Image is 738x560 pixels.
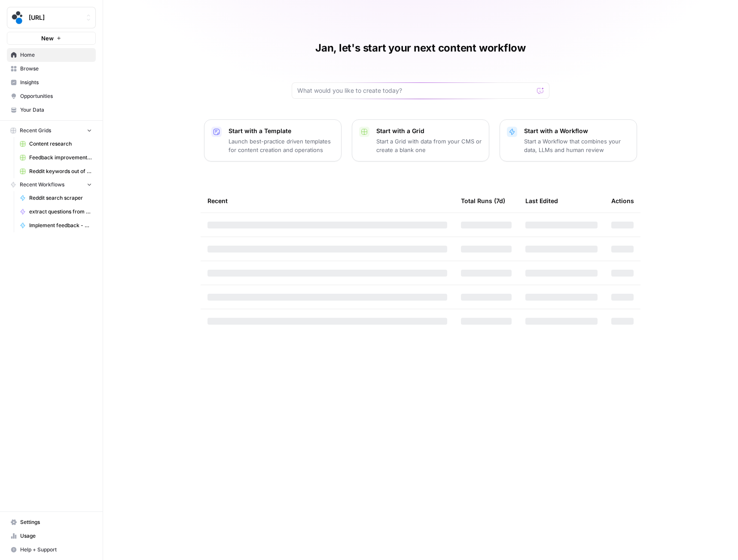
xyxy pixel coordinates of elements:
span: Reddit search scraper [29,194,92,202]
span: Feedback improvement dev [29,154,92,161]
div: Total Runs (7d) [461,189,505,213]
p: Start with a Workflow [524,127,630,135]
a: Feedback improvement dev [16,151,96,164]
img: spot.ai Logo [10,10,25,25]
span: Content research [29,140,92,148]
span: Recent Workflows [20,181,64,189]
span: New [41,34,54,43]
a: Reddit search scraper [16,191,96,205]
span: [URL] [29,13,81,22]
span: Opportunities [20,92,92,100]
span: Recent Grids [20,127,51,134]
p: Launch best-practice driven templates for content creation and operations [229,137,334,154]
input: What would you like to create today? [297,86,534,95]
span: Help + Support [20,546,92,554]
p: Start a Workflow that combines your data, LLMs and human review [524,137,630,154]
p: Start with a Template [229,127,334,135]
span: Browse [20,65,92,73]
button: Start with a GridStart a Grid with data from your CMS or create a blank one [352,119,489,161]
span: Implement feedback - dev [29,222,92,229]
span: Settings [20,518,92,526]
a: Your Data [7,103,96,117]
a: extract questions from transcripts [16,205,96,219]
span: Home [20,51,92,59]
a: Reddit keywords out of personas [16,164,96,178]
span: Usage [20,532,92,540]
a: Content research [16,137,96,151]
button: New [7,32,96,45]
button: Recent Grids [7,124,96,137]
h1: Jan, let's start your next content workflow [315,41,526,55]
button: Start with a TemplateLaunch best-practice driven templates for content creation and operations [204,119,342,161]
button: Recent Workflows [7,178,96,191]
a: Home [7,48,96,62]
div: Last Edited [525,189,558,213]
span: Insights [20,79,92,86]
a: Insights [7,76,96,89]
span: Reddit keywords out of personas [29,167,92,175]
span: extract questions from transcripts [29,208,92,216]
a: Usage [7,529,96,543]
button: Start with a WorkflowStart a Workflow that combines your data, LLMs and human review [500,119,637,161]
p: Start with a Grid [376,127,482,135]
a: Browse [7,62,96,76]
div: Actions [611,189,634,213]
button: Workspace: spot.ai [7,7,96,28]
a: Opportunities [7,89,96,103]
a: Settings [7,515,96,529]
div: Recent [207,189,447,213]
span: Your Data [20,106,92,114]
button: Help + Support [7,543,96,557]
p: Start a Grid with data from your CMS or create a blank one [376,137,482,154]
a: Implement feedback - dev [16,219,96,232]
